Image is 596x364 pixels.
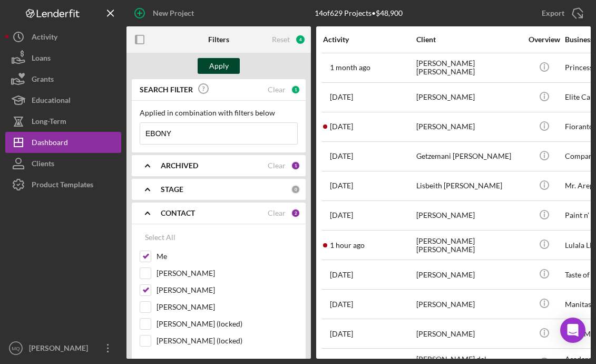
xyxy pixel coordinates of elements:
[153,3,194,24] div: New Project
[416,290,522,318] div: [PERSON_NAME]
[26,338,95,361] div: [PERSON_NAME]
[32,111,66,135] div: Long-Term
[5,26,121,47] button: Activity
[524,35,564,44] div: Overview
[330,300,353,309] time: 2025-08-19 23:36
[5,153,121,174] button: Clients
[32,153,54,177] div: Clients
[268,209,286,217] div: Clear
[5,111,121,132] button: Long-Term
[272,35,290,44] div: Reset
[560,318,585,343] div: Open Intercom Messenger
[32,69,54,92] div: Grants
[416,202,522,229] div: [PERSON_NAME]
[140,109,298,117] div: Applied in combination with filters below
[330,122,353,131] time: 2025-08-28 02:47
[416,142,522,170] div: Getzemani [PERSON_NAME]
[5,69,121,90] button: Grants
[542,3,564,24] div: Export
[416,320,522,348] div: [PERSON_NAME]
[32,26,57,50] div: Activity
[291,208,300,218] div: 2
[416,54,522,82] div: [PERSON_NAME] [PERSON_NAME]
[291,185,300,194] div: 0
[291,85,300,94] div: 1
[126,3,204,24] button: New Project
[161,185,183,194] b: STAGE
[416,113,522,141] div: [PERSON_NAME]
[315,9,403,17] div: 14 of 629 Projects • $48,900
[5,338,121,359] button: MQ[PERSON_NAME]
[140,85,193,94] b: SEARCH FILTER
[32,90,71,113] div: Educational
[5,47,121,69] button: Loans
[330,330,353,338] time: 2025-08-27 13:28
[161,209,195,217] b: CONTACT
[32,47,51,71] div: Loans
[157,285,298,295] label: [PERSON_NAME]
[416,35,522,44] div: Client
[32,132,68,156] div: Dashboard
[5,174,121,195] button: Product Templates
[330,241,365,250] time: 2025-08-29 17:57
[140,227,181,248] button: Select All
[161,161,198,170] b: ARCHIVED
[209,58,229,74] div: Apply
[157,319,298,329] label: [PERSON_NAME] (locked)
[268,85,286,94] div: Clear
[323,35,415,44] div: Activity
[32,174,93,198] div: Product Templates
[208,35,229,44] b: Filters
[416,83,522,111] div: [PERSON_NAME]
[416,261,522,289] div: [PERSON_NAME]
[531,3,591,24] button: Export
[416,172,522,200] div: Lisbeith [PERSON_NAME]
[157,251,298,262] label: Me
[330,271,353,279] time: 2025-07-14 16:35
[416,231,522,259] div: [PERSON_NAME] [PERSON_NAME]
[291,161,300,170] div: 1
[157,336,298,346] label: [PERSON_NAME] (locked)
[330,211,353,219] time: 2025-07-08 17:42
[268,161,286,170] div: Clear
[157,268,298,279] label: [PERSON_NAME]
[157,302,298,312] label: [PERSON_NAME]
[12,346,19,351] text: MQ
[295,34,306,45] div: 4
[330,63,370,72] time: 2025-07-23 17:09
[330,93,353,101] time: 2025-06-18 13:10
[198,58,240,74] button: Apply
[5,90,121,111] button: Educational
[330,152,353,160] time: 2025-05-30 01:54
[330,181,353,190] time: 2025-08-13 22:44
[5,132,121,153] button: Dashboard
[145,227,175,248] div: Select All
